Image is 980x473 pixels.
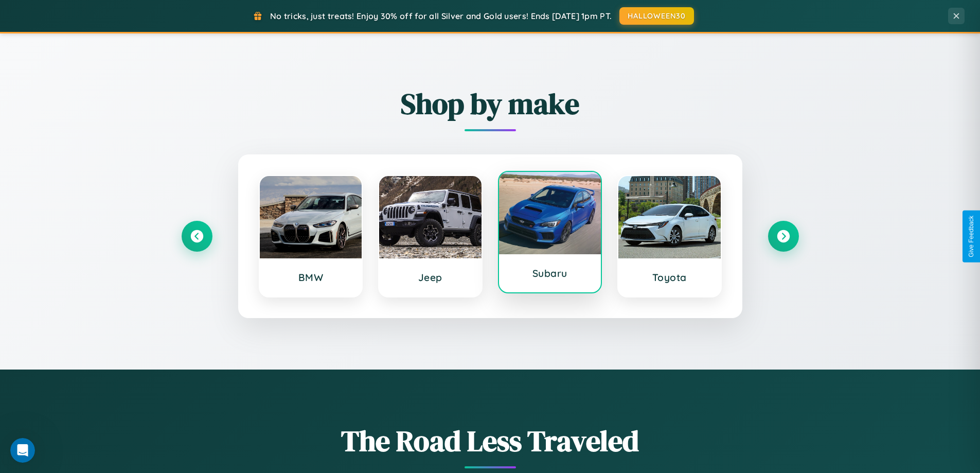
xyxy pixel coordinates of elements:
[10,438,35,463] iframe: Intercom live chat
[509,267,591,279] h3: Subaru
[182,84,799,124] h2: Shop by make
[389,271,471,284] h3: Jeep
[629,271,710,284] h3: Toyota
[270,11,612,21] span: No tricks, just treats! Enjoy 30% off for all Silver and Gold users! Ends [DATE] 1pm PT.
[182,421,799,461] h1: The Road Less Traveled
[619,7,694,25] button: HALLOWEEN30
[270,271,352,284] h3: BMW
[968,216,975,257] div: Give Feedback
